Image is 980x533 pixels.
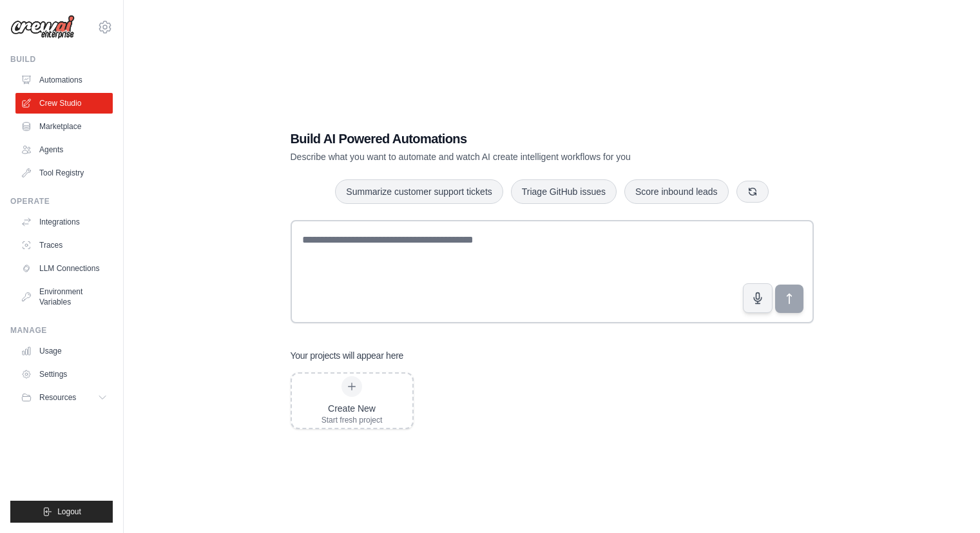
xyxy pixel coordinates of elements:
[291,349,404,362] h3: Your projects will appear here
[10,15,75,39] img: Logo
[322,415,383,425] div: Start fresh project
[15,258,113,279] a: LLM Connections
[15,281,113,312] a: Environment Variables
[39,392,76,403] span: Resources
[15,93,113,114] a: Crew Studio
[10,501,113,523] button: Logout
[322,402,383,415] div: Create New
[15,341,113,361] a: Usage
[57,507,81,517] span: Logout
[624,179,729,204] button: Score inbound leads
[10,325,113,336] div: Manage
[15,70,113,90] a: Automations
[15,139,113,160] a: Agents
[15,212,113,232] a: Integrations
[736,181,769,203] button: Get new suggestions
[15,116,113,137] a: Marketplace
[335,179,503,204] button: Summarize customer support tickets
[15,387,113,408] button: Resources
[291,130,724,148] h1: Build AI Powered Automations
[15,235,113,256] a: Traces
[291,150,724,163] p: Describe what you want to automate and watch AI create intelligent workflows for you
[15,364,113,385] a: Settings
[511,179,617,204] button: Triage GitHub issues
[15,163,113,183] a: Tool Registry
[10,54,113,65] div: Build
[743,283,773,313] button: Click to speak your automation idea
[10,196,113,206] div: Operate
